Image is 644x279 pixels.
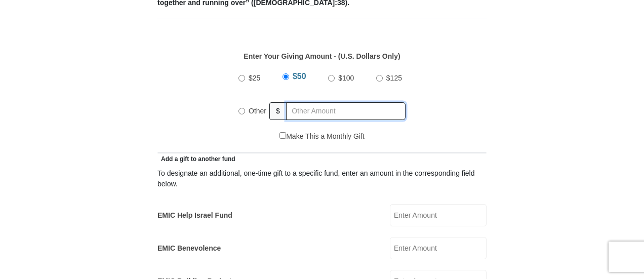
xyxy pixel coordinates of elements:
[279,132,286,139] input: Make This a Monthly Gift
[286,102,406,120] input: Other Amount
[279,131,365,142] label: Make This a Monthly Gift
[390,237,487,259] input: Enter Amount
[386,74,402,82] span: $125
[338,74,354,82] span: $100
[157,168,487,189] div: To designate an additional, one-time gift to a specific fund, enter an amount in the correspondin...
[293,72,306,81] span: $50
[269,102,287,120] span: $
[157,243,221,254] label: EMIC Benevolence
[244,52,400,60] strong: Enter Your Giving Amount - (U.S. Dollars Only)
[249,74,260,82] span: $25
[157,155,235,163] span: Add a gift to another fund
[249,107,266,115] span: Other
[390,204,487,226] input: Enter Amount
[157,210,232,221] label: EMIC Help Israel Fund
